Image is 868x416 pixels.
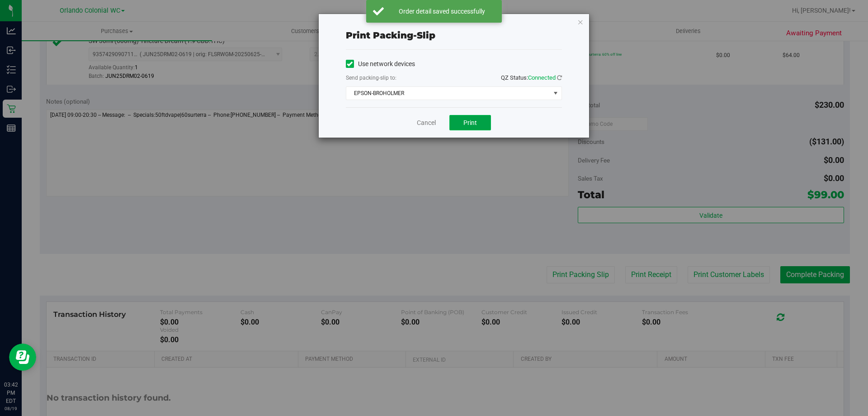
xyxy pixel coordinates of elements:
button: Print [449,115,491,130]
label: Send packing-slip to: [346,74,396,82]
label: Use network devices [346,59,415,69]
span: EPSON-BROHOLMER [346,87,550,100]
span: QZ Status: [501,74,562,81]
div: Order detail saved successfully [389,7,495,16]
span: Connected [528,74,556,81]
iframe: Resource center [9,344,36,371]
span: select [550,87,561,100]
span: Print [463,119,477,126]
span: Print packing-slip [346,30,435,41]
a: Cancel [417,118,436,128]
